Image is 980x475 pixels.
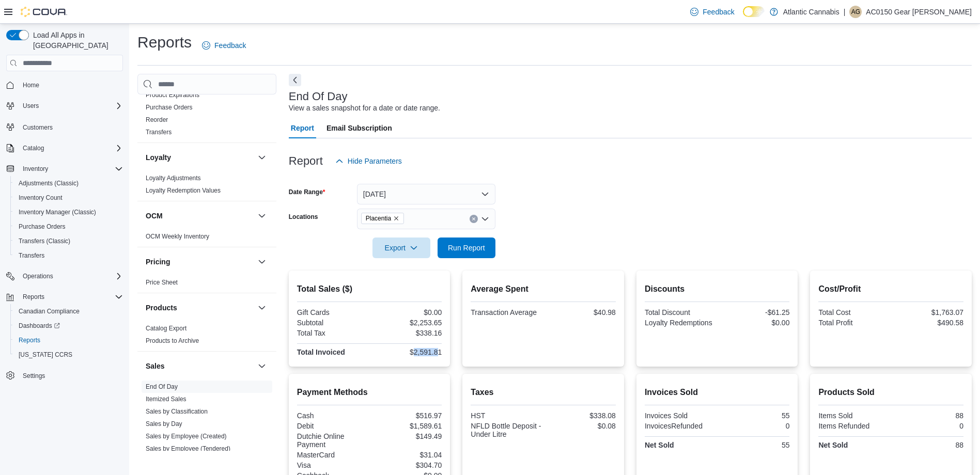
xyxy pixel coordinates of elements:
[10,234,127,248] button: Transfers (Classic)
[645,422,715,430] div: InvoicesRefunded
[14,349,76,361] a: [US_STATE] CCRS
[893,319,963,327] div: $490.58
[393,215,399,221] button: Remove Placentia from selection in this group
[23,372,45,380] span: Settings
[19,270,57,282] button: Operations
[23,81,39,89] span: Home
[14,177,83,189] a: Adjustments (Classic)
[14,235,74,247] a: Transfers (Classic)
[146,408,208,415] a: Sales by Classification
[146,257,254,267] button: Pricing
[818,411,889,420] div: Items Sold
[2,99,127,113] button: Users
[371,348,442,356] div: $2,591.81
[146,233,209,240] a: OCM Weekly Inventory
[146,433,227,440] a: Sales by Employee (Created)
[146,232,209,241] span: OCM Weekly Inventory
[10,347,127,362] button: [US_STATE] CCRS
[371,329,442,337] div: $338.16
[2,119,127,134] button: Customers
[146,152,171,163] h3: Loyalty
[2,290,127,304] button: Reports
[818,283,963,295] h2: Cost/Profit
[256,210,268,222] button: OCM
[19,370,49,382] a: Settings
[297,319,367,327] div: Subtotal
[14,305,84,318] a: Canadian Compliance
[14,220,70,233] a: Purchase Orders
[289,90,348,103] h3: End Of Day
[146,432,227,440] span: Sales by Employee (Created)
[23,293,44,301] span: Reports
[146,420,182,427] a: Sales by Day
[146,187,221,194] a: Loyalty Redemption Values
[146,129,172,136] a: Transfers
[719,422,789,430] div: 0
[297,451,367,459] div: MasterCard
[256,151,268,164] button: Loyalty
[371,461,442,469] div: $304.70
[14,192,67,204] a: Inventory Count
[14,220,123,233] span: Purchase Orders
[297,386,442,399] h2: Payment Methods
[297,308,367,316] div: Gift Cards
[448,243,485,253] span: Run Report
[146,257,170,267] h3: Pricing
[146,279,178,286] a: Price Sheet
[14,177,123,189] span: Adjustments (Classic)
[146,91,199,99] span: Product Expirations
[19,208,96,216] span: Inventory Manager (Classic)
[2,368,127,383] button: Settings
[893,422,963,430] div: 0
[14,320,64,332] a: Dashboards
[471,411,541,420] div: HST
[361,213,404,224] span: Placentia
[289,213,318,221] label: Locations
[645,308,715,316] div: Total Discount
[14,320,123,332] span: Dashboards
[146,383,178,391] span: End Of Day
[256,360,268,372] button: Sales
[146,395,186,403] span: Itemized Sales
[146,104,193,111] a: Purchase Orders
[198,35,250,56] a: Feedback
[19,163,123,175] span: Inventory
[146,445,230,452] a: Sales by Employee (Tendered)
[146,383,178,390] a: End Of Day
[289,74,301,86] button: Next
[256,256,268,268] button: Pricing
[23,165,48,173] span: Inventory
[893,308,963,316] div: $1,763.07
[2,162,127,176] button: Inventory
[19,351,72,359] span: [US_STATE] CCRS
[146,278,178,287] span: Price Sheet
[348,156,402,166] span: Hide Parameters
[19,251,44,260] span: Transfers
[214,40,246,51] span: Feedback
[10,219,127,234] button: Purchase Orders
[19,120,123,133] span: Customers
[14,305,123,318] span: Canadian Compliance
[146,395,186,403] a: Itemized Sales
[146,211,163,221] h3: OCM
[14,206,123,218] span: Inventory Manager (Classic)
[10,205,127,219] button: Inventory Manager (Classic)
[19,179,79,187] span: Adjustments (Classic)
[372,237,430,258] button: Export
[146,324,186,332] span: Catalog Export
[146,152,254,163] button: Loyalty
[146,445,230,453] span: Sales by Employee (Tendered)
[10,176,127,191] button: Adjustments (Classic)
[851,6,860,18] span: AG
[849,6,862,18] div: AC0150 Gear Mike
[719,308,789,316] div: -$61.25
[14,349,123,361] span: Washington CCRS
[645,319,715,327] div: Loyalty Redemptions
[10,333,127,347] button: Reports
[146,361,165,371] h3: Sales
[29,30,123,51] span: Load All Apps in [GEOGRAPHIC_DATA]
[14,249,123,262] span: Transfers
[546,308,616,316] div: $40.98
